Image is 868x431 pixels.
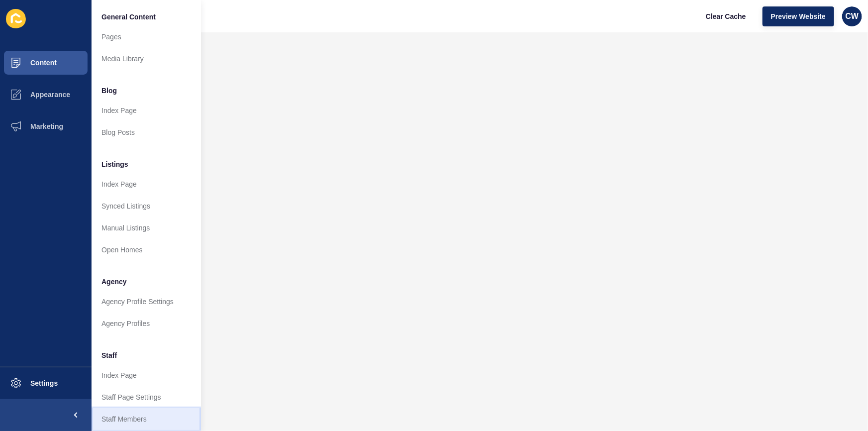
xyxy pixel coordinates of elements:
[101,12,156,22] span: General Content
[697,6,755,26] button: Clear Cache
[92,195,201,217] a: Synced Listings
[92,364,201,386] a: Index Page
[101,350,117,360] span: Staff
[763,6,834,26] button: Preview Website
[92,100,201,121] a: Index Page
[92,386,201,408] a: Staff Page Settings
[92,121,201,143] a: Blog Posts
[771,11,826,21] span: Preview Website
[92,26,201,48] a: Pages
[92,313,201,334] a: Agency Profiles
[92,408,201,430] a: Staff Members
[706,11,746,21] span: Clear Cache
[92,217,201,239] a: Manual Listings
[101,277,127,287] span: Agency
[92,291,201,313] a: Agency Profile Settings
[92,173,201,195] a: Index Page
[92,239,201,261] a: Open Homes
[101,86,117,96] span: Blog
[846,11,859,21] span: CW
[92,48,201,70] a: Media Library
[101,159,128,169] span: Listings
